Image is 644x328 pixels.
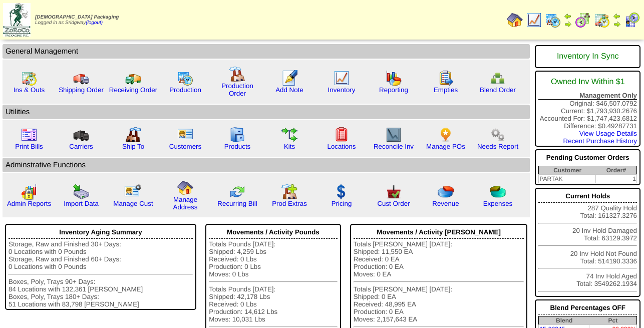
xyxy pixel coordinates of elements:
a: Manage Address [173,196,198,211]
a: (logout) [86,20,103,26]
img: home.gif [177,180,193,196]
div: Blend Percentages OFF [538,301,637,314]
img: calendarblend.gif [575,12,591,28]
a: Recurring Bill [217,200,257,207]
img: locations.gif [334,127,350,143]
img: arrowleft.gif [613,12,621,20]
a: Products [224,143,251,150]
img: workflow.gif [281,127,297,143]
td: Utilities [3,105,530,119]
a: Cust Order [377,200,410,207]
img: pie_chart2.png [490,184,506,200]
img: truck3.gif [73,127,89,143]
a: Prod Extras [272,200,307,207]
img: pie_chart.png [438,184,454,200]
img: orders.gif [281,70,297,86]
td: Adminstrative Functions [3,158,530,172]
img: calendarprod.gif [545,12,561,28]
a: Recent Purchase History [563,137,637,145]
img: calendarcustomer.gif [624,12,640,28]
th: Customer [539,166,596,175]
th: Blend [539,316,589,325]
a: Locations [327,143,356,150]
img: dollar.gif [334,184,350,200]
span: Logged in as Sridgway [35,15,119,26]
a: Inventory [328,86,356,94]
a: Empties [434,86,458,94]
img: truck2.gif [125,70,141,86]
th: Pct [589,316,637,325]
a: Production [169,86,201,94]
img: managecust.png [124,184,143,200]
a: Ins & Outs [14,86,45,94]
a: Blend Order [480,86,516,94]
a: Manage POs [426,143,465,150]
a: Customers [169,143,201,150]
div: Inventory In Sync [538,47,637,66]
td: General Management [3,44,530,59]
td: 1 [596,175,637,183]
img: network.png [490,70,506,86]
a: Needs Report [477,143,518,150]
div: Original: $46,507.0792 Current: $1,793,930.2676 Accounted For: $1,747,423.6812 Difference: $0.492... [535,71,640,147]
div: 287 Quality Hold Total: 161327.3276 20 Inv Hold Damaged Total: 63129.3972 20 Inv Hold Not Found T... [535,188,640,297]
img: factory.gif [229,66,245,82]
img: prodextras.gif [281,184,297,200]
img: arrowleft.gif [564,12,572,20]
div: Movements / Activity [PERSON_NAME] [354,226,524,239]
img: invoice2.gif [21,127,37,143]
img: reconcile.gif [229,184,245,200]
img: workorder.gif [438,70,454,86]
div: Movements / Activity Pounds [209,226,338,239]
img: workflow.png [490,127,506,143]
div: Current Holds [538,190,637,203]
a: Ship To [122,143,144,150]
img: cabinet.gif [229,127,245,143]
img: arrowright.gif [613,20,621,28]
a: Print Bills [15,143,43,150]
img: calendarinout.gif [21,70,37,86]
img: graph2.png [21,184,37,200]
a: Reporting [379,86,408,94]
a: View Usage Details [579,130,637,137]
img: home.gif [507,12,523,28]
a: Reconcile Inv [374,143,414,150]
a: Revenue [432,200,459,207]
img: customers.gif [177,127,193,143]
div: Owned Inv Within $1 [538,73,637,92]
img: po.png [438,127,454,143]
div: Management Only [538,92,637,100]
img: zoroco-logo-small.webp [3,3,31,37]
a: Expenses [483,200,513,207]
img: line_graph.gif [334,70,350,86]
a: Add Note [275,86,303,94]
img: calendarprod.gif [177,70,193,86]
a: Import Data [64,200,99,207]
a: Admin Reports [7,200,51,207]
img: factory2.gif [125,127,141,143]
a: Carriers [69,143,93,150]
a: Pricing [332,200,352,207]
th: Order# [596,166,637,175]
img: import.gif [73,184,89,200]
img: arrowright.gif [564,20,572,28]
a: Manage Cust [113,200,153,207]
td: PARTAK [539,175,596,183]
a: Production Order [221,82,253,97]
span: [DEMOGRAPHIC_DATA] Packaging [35,15,119,20]
div: Storage, Raw and Finished 30+ Days: 0 Locations with 0 Pounds Storage, Raw and Finished 60+ Days:... [9,240,193,308]
div: Pending Customer Orders [538,151,637,164]
img: truck.gif [73,70,89,86]
div: Inventory Aging Summary [9,226,193,239]
img: graph.gif [386,70,402,86]
img: cust_order.png [386,184,402,200]
img: calendarinout.gif [594,12,610,28]
img: line_graph2.gif [386,127,402,143]
a: Kits [284,143,295,150]
a: Receiving Order [109,86,157,94]
img: line_graph.gif [526,12,542,28]
a: Shipping Order [59,86,104,94]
